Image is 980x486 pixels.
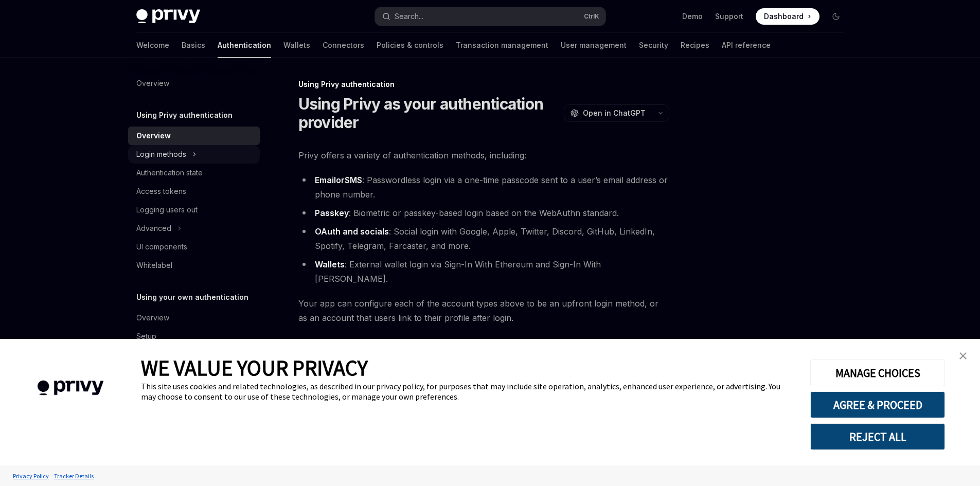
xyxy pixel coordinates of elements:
[315,175,336,186] a: Email
[323,33,364,58] a: Connectors
[298,257,669,286] li: : External wallet login via Sign-In With Ethereum and Sign-In With [PERSON_NAME].
[456,33,548,58] a: Transaction management
[15,366,126,410] img: company logo
[136,9,200,24] img: dark logo
[283,33,310,58] a: Wallets
[51,467,96,485] a: Tracker Details
[182,33,205,58] a: Basics
[298,296,669,325] span: Your app can configure each of the account types above to be an upfront login method, or as an ac...
[136,148,186,160] div: Login methods
[375,7,605,26] button: Open search
[136,330,156,343] div: Setup
[128,201,260,219] a: Logging users out
[128,127,260,145] a: Overview
[828,8,844,25] button: Toggle dark mode
[345,175,362,186] a: SMS
[128,238,260,256] a: UI components
[682,11,703,22] a: Demo
[315,226,389,237] a: OAuth and socials
[756,8,819,25] a: Dashboard
[584,12,599,21] span: Ctrl K
[715,11,743,22] a: Support
[953,346,973,366] a: close banner
[136,33,169,58] a: Welcome
[298,173,669,202] li: : Passwordless login via a one-time passcode sent to a user’s email address or phone number.
[128,164,260,182] a: Authentication state
[375,337,392,348] a: MFA
[722,33,771,58] a: API reference
[136,185,186,197] div: Access tokens
[810,423,945,450] button: REJECT ALL
[315,208,349,219] a: Passkey
[298,224,669,253] li: : Social login with Google, Apple, Twitter, Discord, GitHub, LinkedIn, Spotify, Telegram, Farcast...
[959,352,967,359] img: close banner
[10,467,51,485] a: Privacy Policy
[764,11,804,22] span: Dashboard
[136,77,169,89] div: Overview
[810,391,945,418] button: AGREE & PROCEED
[377,33,443,58] a: Policies & controls
[136,130,171,142] div: Overview
[298,95,560,132] h1: Using Privy as your authentication provider
[298,335,669,364] span: Privy also supports for taking actions on wallets, enhancing the security of your users’ accounts...
[218,33,271,58] a: Authentication
[141,381,795,402] div: This site uses cookies and related technologies, as described in our privacy policy, for purposes...
[136,204,198,216] div: Logging users out
[561,33,627,58] a: User management
[128,145,260,164] button: Toggle Login methods section
[141,354,368,381] span: WE VALUE YOUR PRIVACY
[315,175,362,186] strong: or
[564,104,652,122] button: Open in ChatGPT
[128,327,260,346] a: Setup
[298,148,669,163] span: Privy offers a variety of authentication methods, including:
[128,256,260,275] a: Whitelabel
[136,291,248,303] h5: Using your own authentication
[298,79,669,89] div: Using Privy authentication
[136,312,169,324] div: Overview
[315,259,345,270] a: Wallets
[395,10,423,23] div: Search...
[128,182,260,201] a: Access tokens
[810,359,945,386] button: MANAGE CHOICES
[583,108,646,118] span: Open in ChatGPT
[128,309,260,327] a: Overview
[136,222,171,235] div: Advanced
[136,241,187,253] div: UI components
[136,259,172,272] div: Whitelabel
[298,206,669,220] li: : Biometric or passkey-based login based on the WebAuthn standard.
[681,33,709,58] a: Recipes
[136,109,233,121] h5: Using Privy authentication
[128,219,260,238] button: Toggle Advanced section
[128,74,260,93] a: Overview
[639,33,668,58] a: Security
[136,167,203,179] div: Authentication state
